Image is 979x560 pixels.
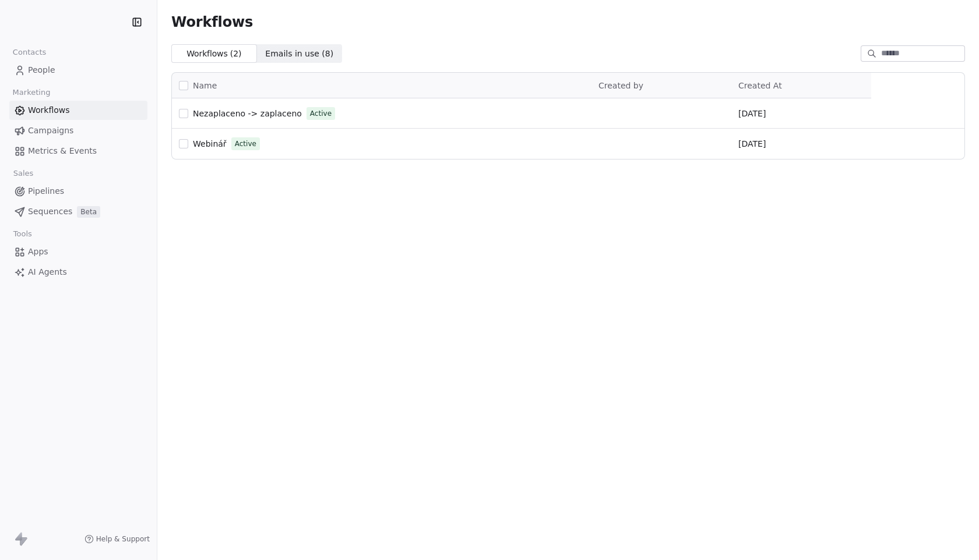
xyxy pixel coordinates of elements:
[9,141,147,161] a: Metrics & Events
[28,266,67,278] span: AI Agents
[598,81,643,90] span: Created by
[193,108,302,119] a: Nezaplaceno -> zaplaceno
[193,80,217,92] span: Name
[8,44,51,61] span: Contacts
[9,101,147,120] a: Workflows
[9,242,147,261] a: Apps
[738,81,782,90] span: Created At
[28,246,48,258] span: Apps
[28,125,73,137] span: Campaigns
[96,534,150,544] span: Help & Support
[738,108,766,119] span: [DATE]
[738,138,766,150] span: [DATE]
[193,139,227,148] span: Webinář
[8,165,38,182] span: Sales
[193,109,302,118] span: Nezaplaceno -> zaplaceno
[84,534,150,544] a: Help & Support
[193,138,227,150] a: Webinář
[28,185,64,197] span: Pipelines
[9,182,147,201] a: Pipelines
[28,104,70,116] span: Workflows
[310,108,332,119] span: Active
[28,205,72,218] span: Sequences
[77,206,100,218] span: Beta
[8,84,55,101] span: Marketing
[235,139,256,149] span: Active
[9,263,147,282] a: AI Agents
[8,225,37,243] span: Tools
[171,14,253,30] span: Workflows
[9,61,147,80] a: People
[28,145,97,157] span: Metrics & Events
[9,202,147,221] a: SequencesBeta
[28,64,55,76] span: People
[9,121,147,140] a: Campaigns
[265,48,333,60] span: Emails in use ( 8 )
